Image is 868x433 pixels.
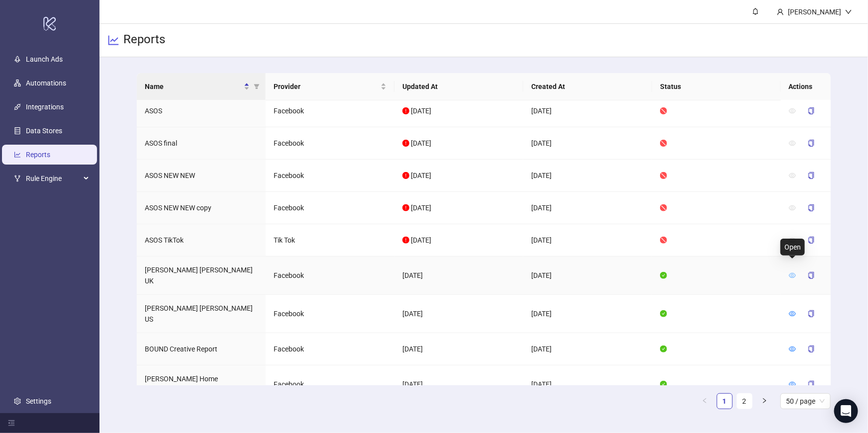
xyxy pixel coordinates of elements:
[26,55,63,63] a: Launch Ads
[523,95,652,127] td: [DATE]
[394,257,523,295] td: [DATE]
[789,172,796,179] span: eye
[697,393,713,409] button: left
[800,341,823,357] button: copy
[800,168,823,183] button: copy
[789,310,796,318] a: eye
[789,140,796,147] span: eye
[800,103,823,119] button: copy
[8,420,15,427] span: menu-fold
[789,345,796,353] a: eye
[137,160,266,192] td: ASOS NEW NEW
[784,6,845,17] div: [PERSON_NAME]
[800,267,823,283] button: copy
[789,204,796,211] span: eye
[523,224,652,257] td: [DATE]
[137,192,266,224] td: ASOS NEW NEW copy
[789,107,796,114] span: eye
[660,140,667,147] span: stop
[789,380,796,388] a: eye
[737,394,752,409] a: 2
[137,73,266,100] th: Name
[402,237,409,244] span: exclamation-circle
[523,257,652,295] td: [DATE]
[800,232,823,248] button: copy
[660,346,667,352] span: check-circle
[266,295,394,333] td: Facebook
[808,381,815,388] span: copy
[523,160,652,192] td: [DATE]
[789,346,796,352] span: eye
[402,107,409,114] span: exclamation-circle
[394,73,523,100] th: Updated At
[137,224,266,257] td: ASOS TikTok
[834,399,858,423] div: Open Intercom Messenger
[789,271,796,279] a: eye
[26,79,66,87] a: Automations
[402,204,409,211] span: exclamation-circle
[808,272,815,279] span: copy
[737,393,753,409] li: 2
[808,140,815,147] span: copy
[266,192,394,224] td: Facebook
[780,393,831,409] div: Page Size
[660,204,667,211] span: stop
[789,310,796,317] span: eye
[137,365,266,404] td: [PERSON_NAME] Home [GEOGRAPHIC_DATA]
[808,237,815,244] span: copy
[411,107,431,115] span: [DATE]
[26,397,51,405] a: Settings
[523,192,652,224] td: [DATE]
[411,236,431,244] span: [DATE]
[808,107,815,114] span: copy
[266,73,394,100] th: Provider
[780,239,805,256] div: Open
[394,295,523,333] td: [DATE]
[266,224,394,257] td: Tik Tok
[808,172,815,179] span: copy
[762,398,768,404] span: right
[523,295,652,333] td: [DATE]
[777,8,784,15] span: user
[137,95,266,127] td: ASOS
[697,393,713,409] li: Previous Page
[523,127,652,160] td: [DATE]
[411,172,431,179] span: [DATE]
[26,103,64,111] a: Integrations
[254,84,260,89] span: filter
[660,172,667,179] span: stop
[786,394,825,409] span: 50 / page
[266,365,394,404] td: Facebook
[266,257,394,295] td: Facebook
[145,81,242,92] span: Name
[266,333,394,365] td: Facebook
[411,139,431,147] span: [DATE]
[652,73,781,100] th: Status
[660,310,667,317] span: check-circle
[789,237,796,244] span: eye
[757,393,772,409] button: right
[26,127,62,135] a: Data Stores
[781,73,831,100] th: Actions
[789,272,796,279] span: eye
[26,169,81,188] span: Rule Engine
[14,175,21,182] span: fork
[660,237,667,244] span: stop
[274,81,379,92] span: Provider
[660,272,667,279] span: check-circle
[660,107,667,114] span: stop
[266,160,394,192] td: Facebook
[800,376,823,392] button: copy
[752,8,759,15] span: bell
[660,381,667,388] span: check-circle
[266,95,394,127] td: Facebook
[808,310,815,317] span: copy
[411,204,431,212] span: [DATE]
[808,204,815,211] span: copy
[523,333,652,365] td: [DATE]
[717,394,732,409] a: 1
[789,381,796,388] span: eye
[137,295,266,333] td: [PERSON_NAME] [PERSON_NAME] US
[402,172,409,179] span: exclamation-circle
[394,365,523,404] td: [DATE]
